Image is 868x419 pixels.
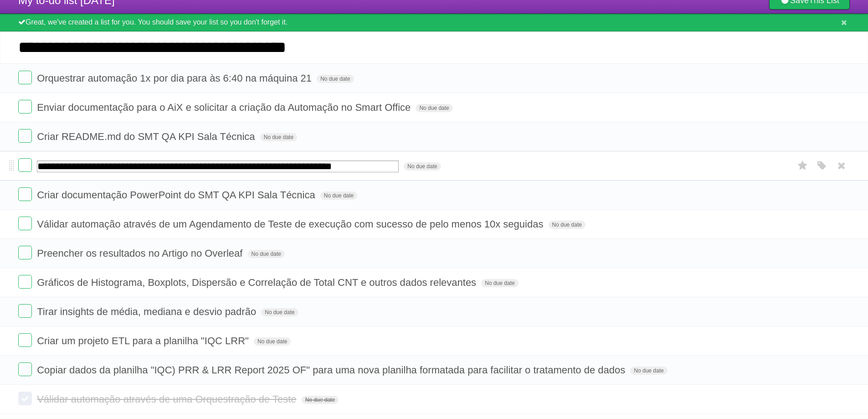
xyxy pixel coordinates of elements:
span: No due date [302,396,339,404]
span: Enviar documentação para o AiX e solicitar a criação da Automação no Smart Office [37,102,413,113]
span: Criar um projeto ETL para a planilha "IQC LRR" [37,335,251,347]
label: Done [18,392,32,405]
label: Done [18,362,32,376]
span: Válidar automação através de um Agendamento de Teste de execução com sucesso de pelo menos 10x se... [37,218,545,230]
span: No due date [254,337,291,346]
label: Done [18,187,32,201]
label: Done [18,100,32,114]
span: No due date [320,191,357,200]
span: Preencher os resultados no Artigo no Overleaf [37,248,245,259]
span: No due date [248,250,285,258]
span: Tirar insights de média, mediana e desvio padrão [37,306,258,317]
span: No due date [317,75,354,83]
span: No due date [404,162,441,171]
label: Done [18,275,32,289]
label: Done [18,333,32,347]
span: No due date [260,133,297,141]
label: Done [18,129,32,143]
label: Done [18,246,32,259]
span: No due date [630,367,667,375]
span: Criar README.md do SMT QA KPI Sala Técnica [37,131,257,142]
span: No due date [261,308,298,316]
span: No due date [416,104,452,112]
span: Orquestrar automação 1x por dia para às 6:40 na máquina 21 [37,72,314,84]
span: Gráficos de Histograma, Boxplots, Dispersão e Correlação de Total CNT e outros dados relevantes [37,277,478,288]
span: No due date [549,221,586,229]
label: Done [18,217,32,230]
label: Done [18,71,32,84]
span: Válidar automação através de uma Orquestração de Teste [37,393,298,405]
span: Copiar dados da planilha "IQC) PRR & LRR Report 2025 OF" para uma nova planilha formatada para fa... [37,364,627,376]
span: Criar documentação PowerPoint do SMT QA KPI Sala Técnica [37,189,318,201]
span: No due date [481,279,518,287]
label: Star task [794,158,812,173]
label: Done [18,304,32,318]
label: Done [18,158,32,172]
